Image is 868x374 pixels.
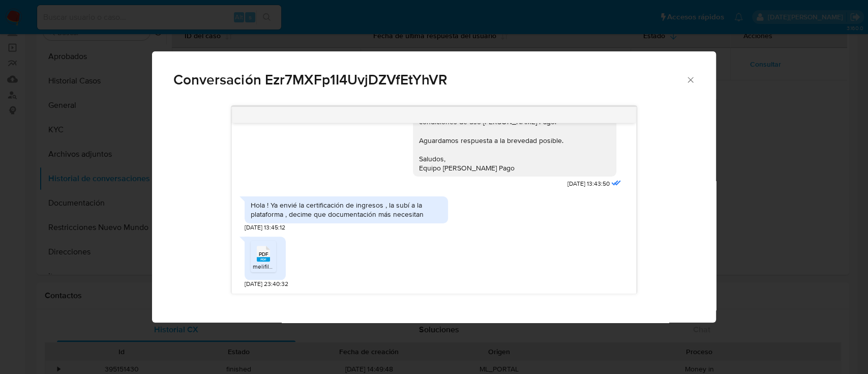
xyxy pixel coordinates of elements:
div: Hola [PERSON_NAME], esperamos que te encuentres muy bien. Te consultamos si tuviste oportunidad [... [419,24,610,172]
div: Hola ! Ya envié la certificación de ingresos , la subí a la plataforma , decime que documentación... [251,200,442,219]
span: Conversación Ezr7MXFp1I4UvjDZVfEtYhVR [173,73,685,87]
span: [DATE] 13:43:50 [567,180,610,188]
button: Cerrar [685,75,695,84]
span: [DATE] 23:40:32 [245,280,288,289]
span: PDF [259,251,268,257]
span: [DATE] 13:45:12 [245,223,285,232]
span: melifile3894600162332728578.pdf [253,262,348,271]
div: Comunicación [152,51,715,323]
